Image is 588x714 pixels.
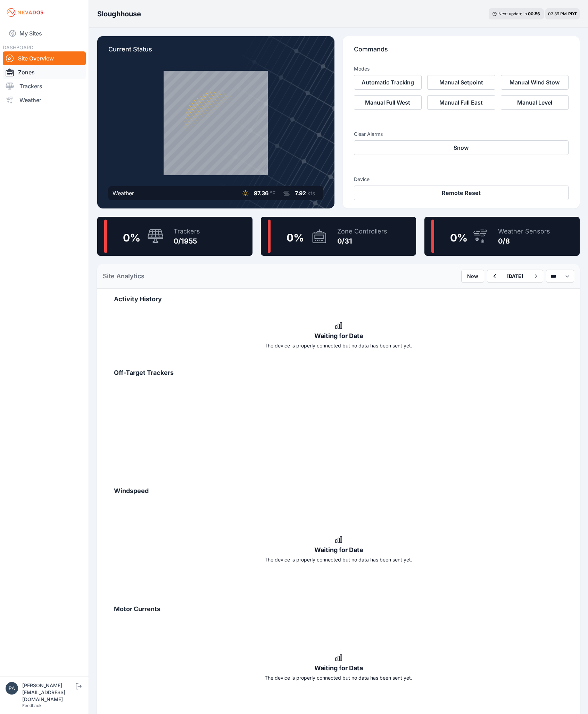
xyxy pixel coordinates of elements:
[114,604,563,614] h2: Motor Currents
[528,11,540,17] div: 00 : 56
[114,342,563,349] div: The device is properly connected but no data has been sent yet.
[114,486,563,496] h2: Windspeed
[22,682,74,703] div: [PERSON_NAME][EMAIL_ADDRESS][DOMAIN_NAME]
[6,682,18,695] img: patrick@nevados.solar
[114,331,563,341] div: Waiting for Data
[354,186,569,200] button: Remote Reset
[295,190,306,197] span: 7.92
[568,11,577,16] span: PDT
[103,271,144,281] h2: Site Analytics
[123,231,140,244] span: 0 %
[307,190,315,197] span: kts
[3,51,86,65] a: Site Overview
[354,75,422,90] button: Automatic Tracking
[501,95,569,110] button: Manual Level
[3,65,86,79] a: Zones
[114,556,563,563] div: The device is properly connected but no data has been sent yet.
[3,79,86,93] a: Trackers
[498,11,527,16] span: Next update in
[270,190,275,197] span: °F
[450,231,467,244] span: 0 %
[6,7,44,18] img: Nevados
[354,44,569,60] p: Commands
[461,270,484,283] button: Now
[97,5,141,23] nav: Breadcrumb
[354,176,569,183] h3: Device
[108,44,323,60] p: Current Status
[498,227,550,236] div: Weather Sensors
[3,25,86,42] a: My Sites
[254,190,268,197] span: 97.36
[548,11,567,16] span: 03:39 PM
[114,545,563,555] div: Waiting for Data
[3,44,33,50] span: DASHBOARD
[337,227,387,236] div: Zone Controllers
[287,231,304,244] span: 0 %
[501,75,569,90] button: Manual Wind Stow
[174,236,200,246] div: 0/1955
[3,93,86,107] a: Weather
[114,674,563,681] div: The device is properly connected but no data has been sent yet.
[502,270,529,282] button: [DATE]
[114,368,563,378] h2: Off-Target Trackers
[97,9,141,19] h3: Sloughhouse
[113,189,134,197] div: Weather
[498,236,550,246] div: 0/8
[424,217,580,256] a: 0%Weather Sensors0/8
[354,140,569,155] button: Snow
[97,217,252,256] a: 0%Trackers0/1955
[427,75,495,90] button: Manual Setpoint
[174,227,200,236] div: Trackers
[114,663,563,673] div: Waiting for Data
[427,95,495,110] button: Manual Full East
[114,294,563,304] h2: Activity History
[22,703,42,708] a: Feedback
[337,236,387,246] div: 0/31
[354,131,569,138] h3: Clear Alarms
[261,217,416,256] a: 0%Zone Controllers0/31
[354,95,422,110] button: Manual Full West
[354,65,370,72] h3: Modes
